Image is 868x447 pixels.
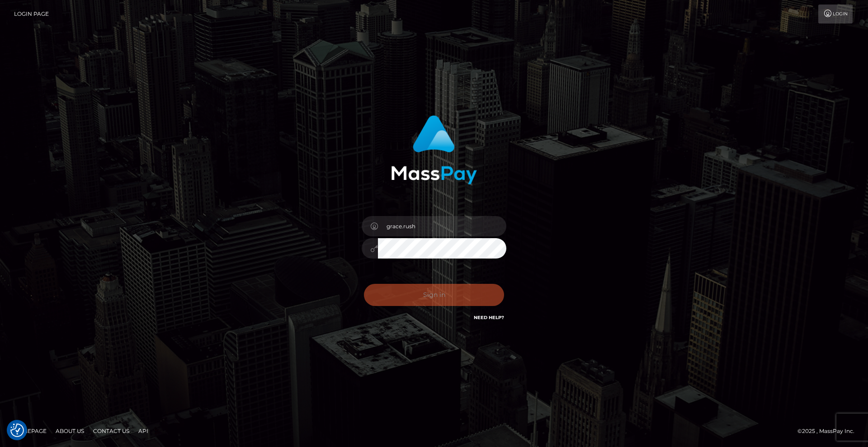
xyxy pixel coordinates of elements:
[474,315,504,320] a: Need Help?
[391,115,477,184] img: MassPay Login
[818,5,853,24] a: Login
[10,423,24,437] button: Consent Preferences
[797,426,861,436] div: © 2025 , MassPay Inc.
[10,424,50,438] a: Homepage
[90,424,133,438] a: Contact Us
[135,424,152,438] a: API
[52,424,88,438] a: About Us
[10,423,24,437] img: Revisit consent button
[378,216,506,236] input: Username...
[14,5,49,24] a: Login Page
